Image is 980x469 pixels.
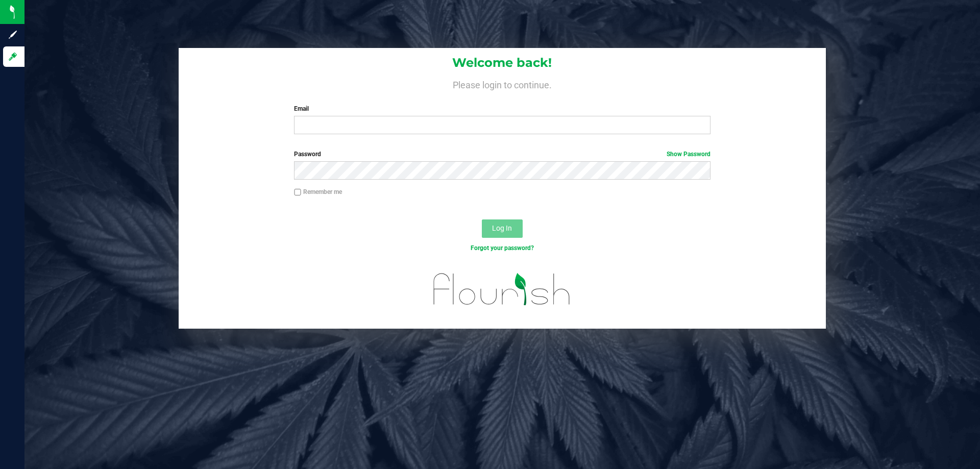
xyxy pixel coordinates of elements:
[8,52,18,62] inline-svg: Log in
[421,263,583,315] img: flourish_logo.svg
[667,151,710,158] a: Show Password
[294,189,301,196] input: Remember me
[482,219,523,238] button: Log In
[492,224,512,232] span: Log In
[179,56,826,69] h1: Welcome back!
[294,104,710,113] label: Email
[8,30,18,40] inline-svg: Sign up
[471,244,534,252] a: Forgot your password?
[294,151,321,158] span: Password
[179,78,826,90] h4: Please login to continue.
[294,187,342,196] label: Remember me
